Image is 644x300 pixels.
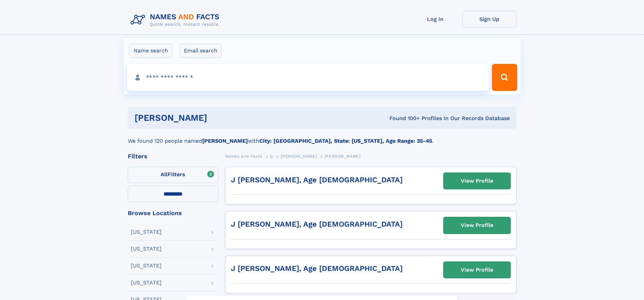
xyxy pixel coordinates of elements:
a: View Profile [444,173,510,189]
div: We found 120 people named with . [128,129,517,145]
span: [PERSON_NAME] [281,154,317,159]
a: View Profile [444,262,510,278]
div: [US_STATE] [131,280,162,285]
a: J [PERSON_NAME], Age [DEMOGRAPHIC_DATA] [231,176,403,184]
div: View Profile [461,262,493,278]
div: Browse Locations [128,210,218,216]
label: Email search [180,44,222,58]
div: [US_STATE] [131,263,162,269]
div: View Profile [461,217,493,233]
div: View Profile [461,173,493,189]
div: Filters [128,153,218,159]
a: J [PERSON_NAME], Age [DEMOGRAPHIC_DATA] [231,220,403,228]
b: [PERSON_NAME] [202,138,248,144]
div: Found 100+ Profiles In Our Records Database [298,115,510,122]
label: Filters [128,167,218,183]
span: All [161,171,168,178]
a: View Profile [444,217,510,233]
div: [US_STATE] [131,246,162,252]
label: Name search [129,44,172,58]
h1: [PERSON_NAME] [135,114,299,122]
span: Q [270,154,273,159]
a: Sign Up [462,11,517,27]
a: [PERSON_NAME] [281,152,317,160]
a: J [PERSON_NAME], Age [DEMOGRAPHIC_DATA] [231,264,403,273]
input: search input [127,64,489,91]
span: [PERSON_NAME] [325,154,361,159]
b: City: [GEOGRAPHIC_DATA], State: [US_STATE], Age Range: 35-45 [259,138,432,144]
a: Names and Facts [225,152,262,160]
img: Logo Names and Facts [128,11,225,29]
div: [US_STATE] [131,229,162,235]
a: Log In [408,11,462,27]
a: Q [270,152,273,160]
button: Search Button [492,64,517,91]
